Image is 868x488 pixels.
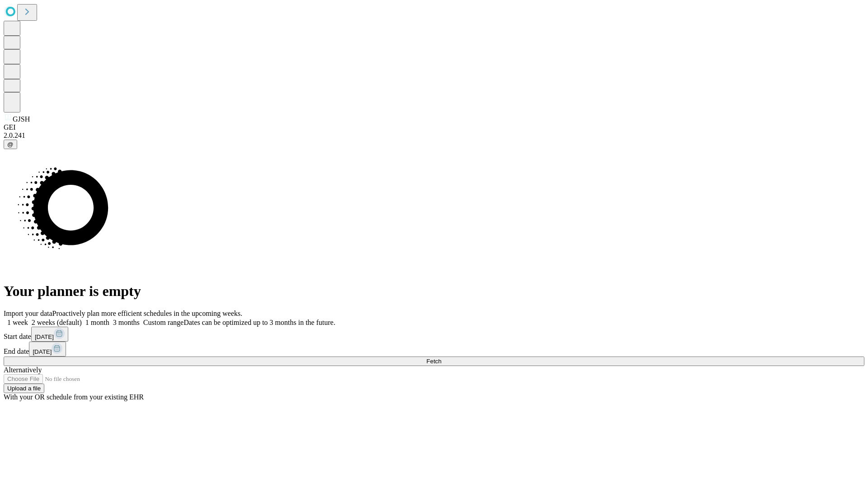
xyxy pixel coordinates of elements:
span: [DATE] [35,333,54,340]
span: Fetch [426,358,441,365]
span: With your OR schedule from your existing EHR [4,393,144,401]
span: 2 weeks (default) [32,319,82,326]
span: 1 week [7,319,28,326]
div: Start date [4,327,864,342]
span: 1 month [85,319,109,326]
span: Import your data [4,310,52,317]
button: Fetch [4,357,864,366]
span: Dates can be optimized up to 3 months in the future. [184,319,335,326]
span: Custom range [143,319,184,326]
span: Alternatively [4,366,42,374]
div: 2.0.241 [4,131,864,140]
button: @ [4,140,17,149]
div: End date [4,342,864,357]
span: @ [7,141,14,148]
button: [DATE] [29,342,66,357]
span: GJSH [13,115,30,123]
span: 3 months [113,319,140,326]
h1: Your planner is empty [4,283,864,300]
span: [DATE] [33,348,52,355]
span: Proactively plan more efficient schedules in the upcoming weeks. [52,310,242,317]
button: Upload a file [4,384,44,393]
div: GEI [4,123,864,131]
button: [DATE] [31,327,68,342]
